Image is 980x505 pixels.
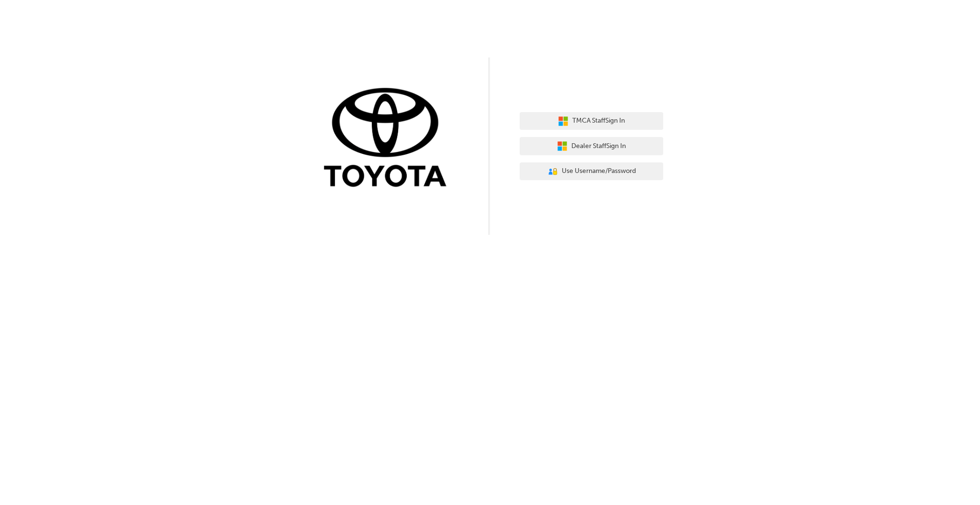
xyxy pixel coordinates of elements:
button: Dealer StaffSign In [520,137,663,155]
button: Use Username/Password [520,162,663,181]
img: Trak [317,86,460,192]
span: TMCA Staff Sign In [572,115,625,126]
span: Use Username/Password [562,166,636,177]
button: TMCA StaffSign In [520,112,663,130]
span: Dealer Staff Sign In [571,141,626,152]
